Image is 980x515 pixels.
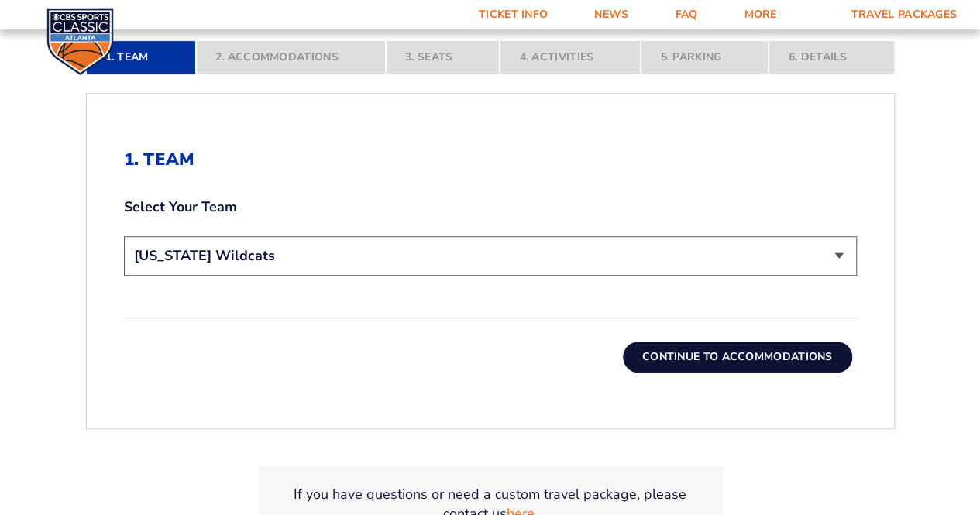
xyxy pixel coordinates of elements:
img: CBS Sports Classic [46,8,114,75]
h2: 1. Team [124,149,857,170]
button: Continue To Accommodations [623,342,852,373]
label: Select Your Team [124,197,857,217]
